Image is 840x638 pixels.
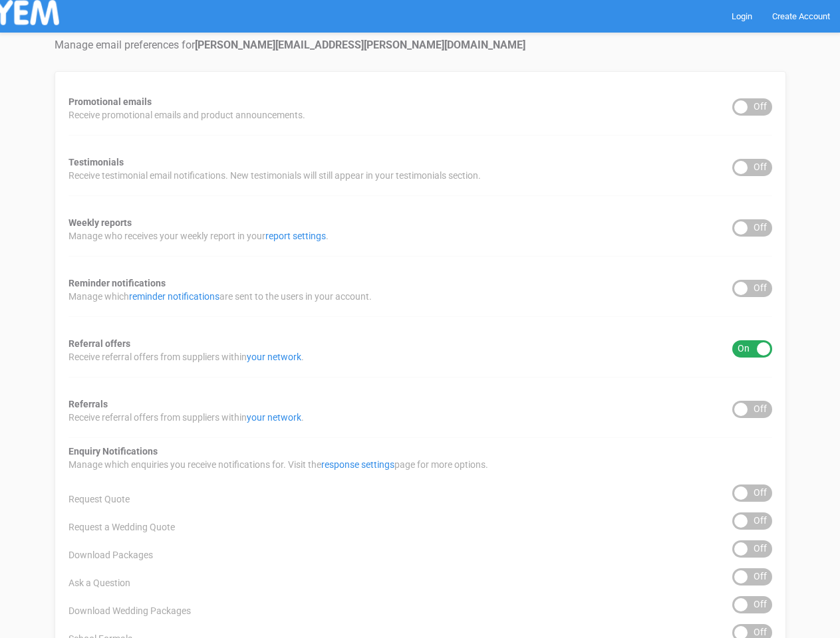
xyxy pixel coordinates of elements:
span: Receive referral offers from suppliers within . [69,350,304,364]
strong: Testimonials [69,157,124,167]
span: Manage who receives your weekly report in your . [69,229,329,243]
a: your network [247,352,301,362]
span: Ask a Question [69,576,130,589]
span: Receive promotional emails and product announcements. [69,108,305,122]
span: Receive testimonial email notifications. New testimonials will still appear in your testimonials ... [69,169,481,182]
h4: Manage email preferences for [55,39,786,51]
span: Request a Wedding Quote [69,520,175,534]
strong: Referrals [69,399,108,409]
span: Download Packages [69,548,153,562]
a: your network [247,412,301,423]
strong: Weekly reports [69,217,132,228]
strong: Enquiry Notifications [69,446,158,457]
span: Manage which are sent to the users in your account. [69,290,372,303]
span: Request Quote [69,492,130,506]
span: Download Wedding Packages [69,604,191,617]
a: report settings [265,231,326,241]
strong: Referral offers [69,338,130,349]
a: reminder notifications [129,291,219,302]
span: Manage which enquiries you receive notifications for. Visit the page for more options. [69,458,488,471]
strong: Reminder notifications [69,278,166,288]
span: Receive referral offers from suppliers within . [69,411,304,424]
strong: [PERSON_NAME][EMAIL_ADDRESS][PERSON_NAME][DOMAIN_NAME] [195,39,525,51]
a: response settings [321,459,394,470]
strong: Promotional emails [69,96,152,107]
